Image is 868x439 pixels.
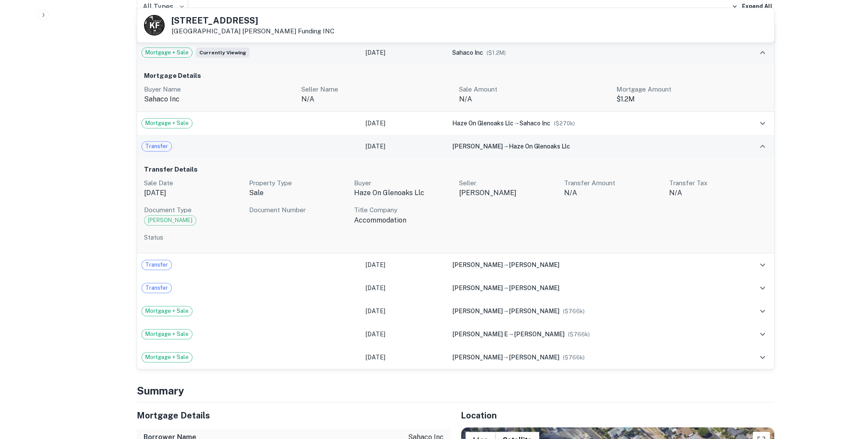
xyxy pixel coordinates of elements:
[361,276,448,300] td: [DATE]
[452,283,725,293] div: →
[616,84,767,95] p: Mortgage Amount
[452,354,503,361] span: [PERSON_NAME]
[755,116,770,131] button: expand row
[144,71,767,81] h6: Mortgage Details
[196,47,249,58] span: Currently viewing
[144,216,196,225] span: [PERSON_NAME]
[459,84,610,95] p: Sale Amount
[452,331,508,338] span: [PERSON_NAME] e
[459,94,610,104] p: N/A
[150,20,159,31] p: K F
[361,346,448,369] td: [DATE]
[142,48,192,57] span: Mortgage + Sale
[452,308,503,314] span: [PERSON_NAME]
[509,308,559,314] span: [PERSON_NAME]
[301,84,452,95] p: Seller Name
[354,215,452,225] p: accommodation
[755,139,770,154] button: expand row
[564,178,662,188] p: Transfer Amount
[144,178,242,188] p: Sale Date
[144,205,242,215] p: Document Type
[361,323,448,346] td: [DATE]
[354,178,452,188] p: Buyer
[755,304,770,318] button: expand row
[509,261,559,268] span: [PERSON_NAME]
[144,232,767,243] p: Status
[487,50,506,56] span: ($ 1.2M )
[361,41,448,64] td: [DATE]
[249,178,347,188] p: Property Type
[755,350,770,365] button: expand row
[361,112,448,135] td: [DATE]
[452,119,725,128] div: →
[452,329,725,339] div: →
[554,120,575,127] span: ($ 270k )
[137,383,775,398] h4: Summary
[242,27,334,35] a: [PERSON_NAME] Funding INC
[669,178,767,188] p: Transfer Tax
[249,205,347,215] p: Document Number
[354,188,452,198] p: haze on glenoaks llc
[564,188,662,198] p: N/A
[137,409,451,422] h5: Mortgage Details
[452,285,503,291] span: [PERSON_NAME]
[755,258,770,272] button: expand row
[144,84,295,95] p: Buyer Name
[520,120,550,127] span: sahaco inc
[142,353,192,362] span: Mortgage + Sale
[461,409,775,422] h5: Location
[249,188,347,198] p: sale
[452,49,483,56] span: sahaco inc
[142,261,171,269] span: Transfer
[825,371,868,412] iframe: Chat Widget
[459,178,557,188] p: Seller
[142,284,171,292] span: Transfer
[755,45,770,60] button: expand row
[142,330,192,338] span: Mortgage + Sale
[509,143,570,150] span: haze on glenoaks llc
[171,16,334,25] h5: [STREET_ADDRESS]
[142,142,171,151] span: Transfer
[144,165,767,175] h6: Transfer Details
[616,94,767,104] p: $1.2M
[452,142,725,151] div: →
[514,331,565,338] span: [PERSON_NAME]
[452,306,725,316] div: →
[563,354,585,361] span: ($ 766k )
[301,94,452,104] p: n/a
[509,354,559,361] span: [PERSON_NAME]
[361,300,448,323] td: [DATE]
[142,119,192,128] span: Mortgage + Sale
[144,215,196,225] div: Code: 36
[142,307,192,315] span: Mortgage + Sale
[669,188,767,198] p: N/A
[361,135,448,158] td: [DATE]
[568,331,590,338] span: ($ 766k )
[361,253,448,276] td: [DATE]
[459,188,557,198] p: [PERSON_NAME]
[563,308,585,314] span: ($ 766k )
[452,120,514,127] span: haze on glenoaks llc
[755,327,770,341] button: expand row
[144,188,242,198] p: [DATE]
[144,94,295,104] p: sahaco inc
[452,353,725,362] div: →
[354,205,452,215] p: Title Company
[452,143,503,150] span: [PERSON_NAME]
[452,261,503,268] span: [PERSON_NAME]
[171,27,334,35] p: [GEOGRAPHIC_DATA]
[452,260,725,270] div: →
[509,285,559,291] span: [PERSON_NAME]
[755,281,770,295] button: expand row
